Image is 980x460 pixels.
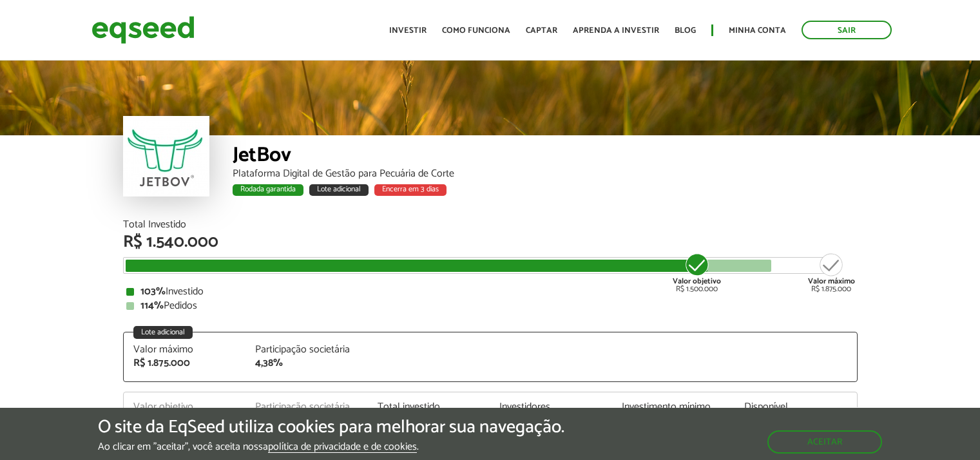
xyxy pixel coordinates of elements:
[622,402,725,412] div: Investimento mínimo
[140,297,164,314] strong: 114%
[123,234,858,251] div: R$ 1.540.000
[255,345,358,355] div: Participação societária
[98,441,564,453] p: Ao clicar em "aceitar", você aceita nossa .
[133,345,236,355] div: Valor máximo
[255,358,358,369] div: 4,38%
[389,26,427,35] a: Investir
[133,402,236,412] div: Valor objetivo
[802,21,892,39] a: Sair
[255,402,358,412] div: Participação societária
[673,252,721,293] div: R$ 1.500.000
[309,184,369,196] div: Lote adicional
[499,402,602,412] div: Investidores
[233,145,858,169] div: JetBov
[808,275,855,287] strong: Valor máximo
[123,220,858,230] div: Total Investido
[126,301,854,311] div: Pedidos
[744,402,847,412] div: Disponível
[126,287,854,297] div: Investido
[729,26,786,35] a: Minha conta
[133,358,236,369] div: R$ 1.875.000
[675,26,696,35] a: Blog
[98,417,564,437] h5: O site da EqSeed utiliza cookies para melhorar sua navegação.
[673,275,721,287] strong: Valor objetivo
[442,26,510,35] a: Como funciona
[836,407,954,434] a: Fale conosco
[268,442,417,453] a: política de privacidade e de cookies
[133,326,193,339] div: Lote adicional
[378,402,481,412] div: Total investido
[374,184,447,196] div: Encerra em 3 dias
[233,184,303,196] div: Rodada garantida
[140,283,166,300] strong: 103%
[91,13,195,47] img: EqSeed
[526,26,557,35] a: Captar
[808,252,855,293] div: R$ 1.875.000
[573,26,659,35] a: Aprenda a investir
[233,169,858,179] div: Plataforma Digital de Gestão para Pecuária de Corte
[767,430,882,454] button: Aceitar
